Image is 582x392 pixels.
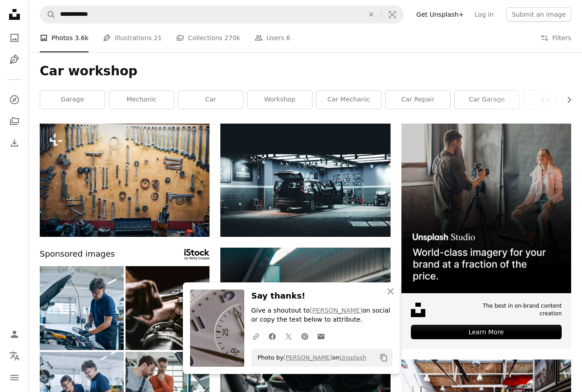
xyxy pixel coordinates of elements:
[411,325,562,339] div: Learn More
[5,134,23,152] a: Download History
[286,33,290,43] span: 6
[5,325,23,343] a: Log in / Sign up
[109,91,174,109] a: mechanic
[382,6,403,23] button: Visual search
[251,290,392,303] h3: Say thanks!
[284,354,332,361] a: [PERSON_NAME]
[506,7,571,22] button: Submit an image
[40,6,56,23] button: Search Unsplash
[251,306,392,324] p: Give a shoutout to on social or copy the text below to attribute.
[40,124,210,237] img: a bunch of tools are hanging on a wall
[469,7,499,22] a: Log in
[5,29,23,47] a: Photos
[224,33,240,43] span: 270k
[476,302,562,318] span: The best in on-brand content creation
[253,350,367,365] span: Photo by on
[280,327,297,345] a: Share on Twitter
[540,23,571,52] button: Filters
[220,124,390,237] img: a car is parked inside of a garage
[411,7,469,22] a: Get Unsplash+
[340,354,366,361] a: Unsplash
[126,266,210,350] img: Auto mechanic working on car engine in mechanics garage. Repair service. authentic close-up shot
[313,327,329,345] a: Share over email
[411,303,425,317] img: file-1631678316303-ed18b8b5cb9cimage
[40,91,105,109] a: garage
[154,33,162,43] span: 21
[220,176,390,184] a: a car is parked inside of a garage
[5,91,23,109] a: Explore
[376,350,391,365] button: Copy to clipboard
[40,266,124,350] img: Male Mechanic Working On Car Engine In Auto Repair Shop
[5,347,23,365] button: Language
[264,327,280,345] a: Share on Facebook
[386,91,450,109] a: car repair
[176,23,240,52] a: Collections 270k
[5,369,23,387] button: Menu
[178,91,243,109] a: car
[455,91,519,109] a: car garage
[297,327,313,345] a: Share on Pinterest
[247,91,312,109] a: workshop
[220,371,390,379] a: man in black jacket and blue denim jeans riding motorcycle
[401,124,571,349] a: The best in on-brand content creationLearn More
[40,176,210,184] a: a bunch of tools are hanging on a wall
[401,124,571,293] img: file-1715651741414-859baba4300dimage
[103,23,162,52] a: Illustrations 21
[310,307,362,314] a: [PERSON_NAME]
[40,63,571,79] h1: Car workshop
[5,51,23,69] a: Illustrations
[361,6,381,23] button: Clear
[561,91,571,109] button: scroll list to the right
[40,248,115,261] span: Sponsored images
[255,23,290,52] a: Users 6
[317,91,381,109] a: car mechanic
[40,5,404,23] form: Find visuals sitewide
[5,112,23,130] a: Collections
